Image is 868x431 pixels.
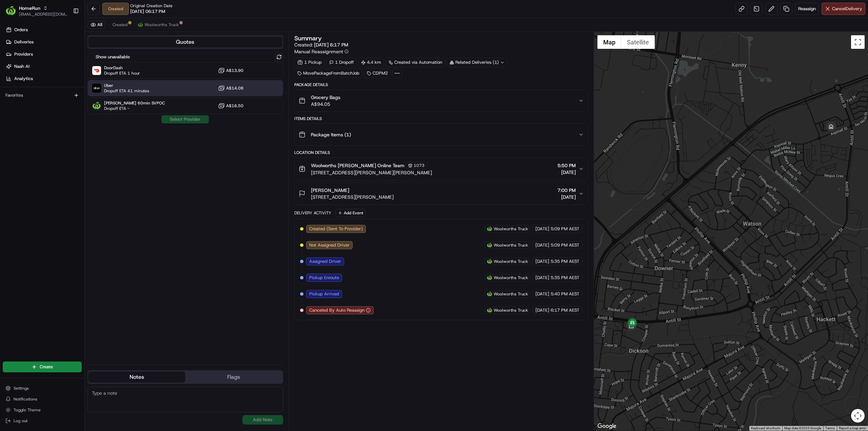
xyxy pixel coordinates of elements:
[294,48,343,55] span: Manual Reassignment
[386,58,445,67] div: Created via Automation
[110,21,131,29] button: Created
[3,73,84,84] a: Analytics
[414,163,425,168] span: 1073
[5,5,16,16] img: HomeRun
[487,308,492,313] img: ww.png
[294,68,362,78] div: MovePackageFromBatchJob
[295,124,588,145] button: Package Items (1)
[535,275,549,281] span: [DATE]
[294,58,325,67] div: 1 Pickup
[3,416,82,426] button: Log out
[309,307,364,313] span: Canceled By Auto Reassign
[130,3,173,8] span: Original Creation Date
[218,85,243,92] button: A$14.08
[294,116,588,121] div: Items Details
[3,361,82,372] button: Create
[218,102,243,109] button: A$16.50
[14,396,37,402] span: Notifications
[364,68,391,78] div: CDPM2
[311,169,432,176] span: [STREET_ADDRESS][PERSON_NAME][PERSON_NAME]
[92,84,101,93] img: Uber
[557,194,576,200] span: [DATE]
[14,39,34,45] span: Deliveries
[104,83,149,88] span: Uber
[14,63,29,70] span: Nash AI
[40,364,53,370] span: Create
[295,158,588,180] button: Woolworths [PERSON_NAME] Online Team1073[STREET_ADDRESS][PERSON_NAME][PERSON_NAME]5:50 PM[DATE]
[309,242,350,248] span: Not Assigned Driver
[494,242,528,248] span: Woolworths Truck
[487,259,492,264] img: ww.png
[19,5,40,12] button: HomeRun
[557,187,576,194] span: 7:00 PM
[14,51,33,57] span: Providers
[14,386,29,391] span: Settings
[295,183,588,204] button: [PERSON_NAME][STREET_ADDRESS][PERSON_NAME]7:00 PM[DATE]
[494,291,528,297] span: Woolworths Truck
[535,242,549,248] span: [DATE]
[314,42,348,48] span: [DATE] 6:17 PM
[226,85,243,91] span: A$14.08
[294,48,349,55] button: Manual Reassignment
[851,35,865,49] button: Toggle fullscreen view
[14,418,27,424] span: Log out
[226,103,243,109] span: A$16.50
[3,384,82,393] button: Settings
[535,307,549,313] span: [DATE]
[185,372,282,383] button: Flags
[14,76,33,82] span: Analytics
[822,3,865,15] button: CancelDelivery
[784,426,821,430] span: Map data ©2025 Google
[751,426,780,431] button: Keyboard shortcuts
[494,275,528,280] span: Woolworths Truck
[494,226,528,232] span: Woolworths Truck
[113,22,127,27] span: Created
[551,291,579,297] span: 5:40 PM AEST
[96,54,130,60] label: Show unavailable
[135,21,182,29] button: Woolworths Truck
[138,22,143,27] img: ww.png
[311,94,340,101] span: Grocery Bags
[294,150,588,155] div: Location Details
[551,242,579,248] span: 5:09 PM AEST
[494,308,528,313] span: Woolworths Truck
[825,426,835,430] a: Terms (opens in new tab)
[487,275,492,280] img: ww.png
[294,35,322,41] h3: Summary
[14,27,28,33] span: Orders
[551,307,579,313] span: 6:17 PM AEST
[487,291,492,297] img: ww.png
[88,372,185,383] button: Notes
[535,291,549,297] span: [DATE]
[130,8,165,15] span: [DATE] 06:17 PM
[3,394,82,404] button: Notifications
[3,61,84,72] a: Nash AI
[557,169,576,176] span: [DATE]
[557,162,576,169] span: 5:50 PM
[621,35,655,49] button: Show satellite imagery
[311,194,394,200] span: [STREET_ADDRESS][PERSON_NAME]
[551,226,579,232] span: 5:09 PM AEST
[487,226,492,232] img: ww.png
[335,209,366,217] button: Add Event
[311,131,351,138] span: Package Items ( 1 )
[309,226,363,232] span: Created (Sent To Provider)
[798,6,816,12] span: Reassign
[92,66,101,75] img: DoorDash
[295,90,588,112] button: Grocery BagsA$94.05
[597,35,621,49] button: Show street map
[839,426,866,430] a: Report a map error
[294,82,588,87] div: Package Details
[535,226,549,232] span: [DATE]
[104,100,165,106] span: [PERSON_NAME] 60min SVPOC
[226,68,243,73] span: A$13.90
[326,58,357,67] div: 1 Dropoff
[104,88,149,94] span: Dropoff ETA 41 minutes
[3,90,82,101] div: Favorites
[3,405,82,415] button: Toggle Theme
[19,12,67,17] button: [EMAIL_ADDRESS][DOMAIN_NAME]
[294,41,348,48] span: Created:
[309,275,339,281] span: Pickup Enroute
